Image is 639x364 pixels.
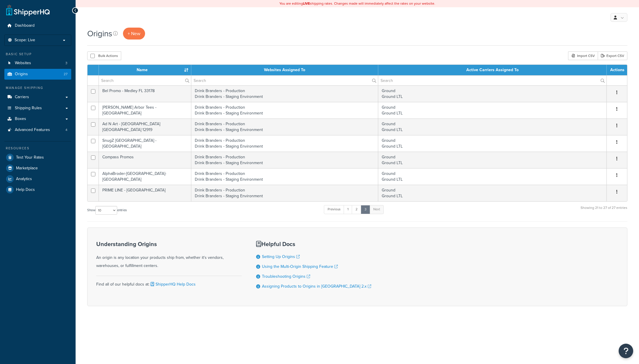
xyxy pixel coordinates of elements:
[87,206,127,215] label: Show entries
[65,61,67,66] span: 3
[149,281,196,287] a: ShipperHQ Help Docs
[87,28,112,39] h1: Origins
[378,119,607,135] td: Ground Ground LTL
[191,185,379,201] td: Drink Branders - Production Drink Branders - Staging Environment
[4,103,71,114] a: Shipping Rules
[303,1,310,6] b: LIVE
[4,125,71,135] li: Advanced Features
[262,283,371,289] a: Assigning Products to Origins in [GEOGRAPHIC_DATA] 2.x
[4,92,71,103] a: Carriers
[96,241,242,247] h3: Understanding Origins
[99,102,191,119] td: [PERSON_NAME] Arbor Tees - [GEOGRAPHIC_DATA]
[344,205,352,214] a: 1
[191,135,379,152] td: Drink Branders - Production Drink Branders - Staging Environment
[568,51,598,60] div: Import CSV
[15,61,31,66] span: Websites
[4,174,71,184] a: Analytics
[191,85,379,102] td: Drink Branders - Production Drink Branders - Staging Environment
[15,38,35,43] span: Scope: Live
[87,51,121,60] button: Bulk Actions
[4,125,71,135] a: Advanced Features 4
[99,65,191,75] th: Name : activate to sort column ascending
[4,114,71,124] a: Boxes
[15,95,29,100] span: Carriers
[4,163,71,173] a: Marketplace
[191,119,379,135] td: Drink Branders - Production Drink Branders - Staging Environment
[64,72,67,77] span: 27
[4,69,71,80] a: Origins 27
[16,166,38,171] span: Marketplace
[4,184,71,195] a: Help Docs
[191,65,379,75] th: Websites Assigned To
[581,205,627,217] div: Showing 21 to 27 of 27 entries
[15,23,35,28] span: Dashboard
[95,206,117,215] select: Showentries
[15,128,50,132] span: Advanced Features
[619,344,633,358] button: Open Resource Center
[99,168,191,185] td: AlphaBroder-[GEOGRAPHIC_DATA]-[GEOGRAPHIC_DATA]
[99,119,191,135] td: Ad N Art - [GEOGRAPHIC_DATA] [GEOGRAPHIC_DATA] 12919
[378,135,607,152] td: Ground Ground LTL
[99,135,191,152] td: SnugZ [GEOGRAPHIC_DATA] - [GEOGRAPHIC_DATA]
[352,205,361,214] a: 2
[4,152,71,163] a: Test Your Rates
[262,263,338,270] a: Using the Multi-Origin Shipping Feature
[370,205,384,214] a: Next
[4,20,71,31] a: Dashboard
[191,102,379,119] td: Drink Branders - Production Drink Branders - Staging Environment
[262,254,300,260] a: Setting Up Origins
[15,72,28,77] span: Origins
[378,76,606,85] input: Search
[378,168,607,185] td: Ground Ground LTL
[99,185,191,201] td: PRIME LINE - [GEOGRAPHIC_DATA]
[256,241,371,247] h3: Helpful Docs
[96,276,242,288] div: Find all of our helpful docs at:
[96,241,242,270] div: An origin is any location your products ship from, whether it's vendors, warehouses, or fulfillme...
[99,85,191,102] td: Bel Promo - Medley FL 33178
[4,85,71,90] div: Manage Shipping
[16,155,44,160] span: Test Your Rates
[16,187,35,192] span: Help Docs
[378,85,607,102] td: Ground Ground LTL
[128,30,140,37] span: + New
[15,106,42,111] span: Shipping Rules
[378,102,607,119] td: Ground Ground LTL
[378,152,607,168] td: Ground Ground LTL
[6,4,50,16] a: ShipperHQ Home
[191,152,379,168] td: Drink Branders - Production Drink Branders - Staging Environment
[324,205,344,214] a: Previous
[15,116,26,121] span: Boxes
[361,205,370,214] a: 3
[191,76,378,85] input: Search
[4,58,71,69] li: Websites
[378,65,607,75] th: Active Carriers Assigned To
[191,168,379,185] td: Drink Branders - Production Drink Branders - Staging Environment
[262,273,310,279] a: Troubleshooting Origins
[4,146,71,151] div: Resources
[16,177,32,182] span: Analytics
[4,69,71,80] li: Origins
[598,51,627,60] a: Export CSV
[4,58,71,69] a: Websites 3
[123,28,145,40] a: + New
[378,185,607,201] td: Ground Ground LTL
[99,152,191,168] td: Compass Promos
[607,65,627,75] th: Actions
[99,76,191,85] input: Search
[65,128,67,132] span: 4
[4,52,71,57] div: Basic Setup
